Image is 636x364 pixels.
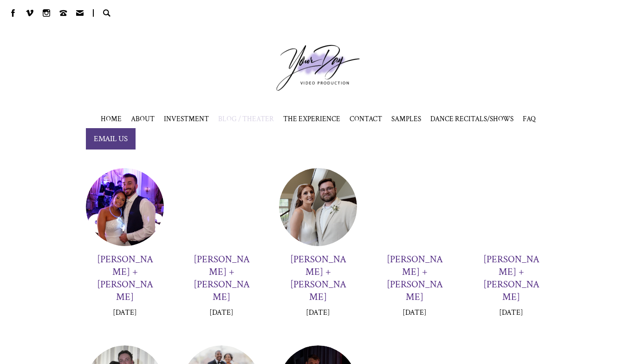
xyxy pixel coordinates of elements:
[262,31,374,105] a: Your Day Production Logo
[113,308,137,318] p: [DATE]
[209,308,234,318] p: [DATE]
[499,308,523,318] p: [DATE]
[350,114,382,123] a: CONTACT
[402,308,427,318] p: [DATE]
[288,253,348,303] h3: [PERSON_NAME] + [PERSON_NAME]
[306,308,330,318] p: [DATE]
[376,168,454,327] a: [PERSON_NAME] + [PERSON_NAME] [DATE]
[164,114,209,123] a: INVESTMENT
[472,168,550,327] a: [PERSON_NAME] + [PERSON_NAME] [DATE]
[192,253,251,303] h3: [PERSON_NAME] + [PERSON_NAME]
[86,168,164,327] a: [PERSON_NAME] + [PERSON_NAME] [DATE]
[523,114,536,123] a: FAQ
[101,114,122,123] a: HOME
[385,253,444,303] h3: [PERSON_NAME] + [PERSON_NAME]
[94,134,128,144] span: EMAIL US
[391,114,421,123] span: SAMPLES
[481,253,541,303] h3: [PERSON_NAME] + [PERSON_NAME]
[86,128,136,149] a: EMAIL US
[218,114,274,123] a: BLOG / THEATER
[95,253,155,303] h3: [PERSON_NAME] + [PERSON_NAME]
[131,114,155,123] a: ABOUT
[182,168,260,327] a: [PERSON_NAME] + [PERSON_NAME] [DATE]
[430,114,513,123] span: DANCE RECITALS/SHOWS
[283,114,340,123] a: THE EXPERIENCE
[279,168,357,327] a: [PERSON_NAME] + [PERSON_NAME] [DATE]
